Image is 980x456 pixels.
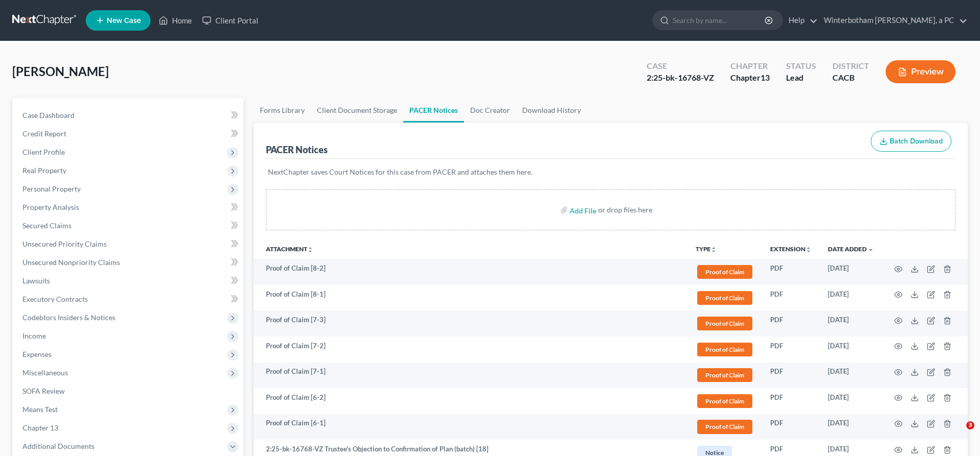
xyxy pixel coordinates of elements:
[22,331,46,340] span: Income
[12,64,109,79] span: [PERSON_NAME]
[696,367,754,383] a: Proof of Claim
[697,368,752,382] span: Proof of Claim
[647,60,714,72] div: Case
[22,350,52,358] span: Expenses
[254,285,688,311] td: Proof of Claim [8-1]
[14,290,243,308] a: Executory Contracts
[14,272,243,290] a: Lawsuits
[647,72,714,84] div: 2:25-bk-16768-VZ
[696,315,754,332] a: Proof of Claim
[696,341,754,358] a: Proof of Claim
[14,253,243,272] a: Unsecured Nonpriority Claims
[107,17,141,25] span: New Case
[197,11,263,30] a: Client Portal
[464,98,516,123] a: Doc Creator
[832,60,869,72] div: District
[762,285,820,311] td: PDF
[22,239,107,248] span: Unsecured Priority Claims
[22,295,88,303] span: Executory Contracts
[697,265,752,279] span: Proof of Claim
[254,337,688,363] td: Proof of Claim [7-2]
[22,111,75,119] span: Case Dashboard
[696,418,754,435] a: Proof of Claim
[710,247,717,253] i: unfold_more
[819,11,967,30] a: Winterbotham [PERSON_NAME], a PC
[254,388,688,414] td: Proof of Claim [6-2]
[254,310,688,337] td: Proof of Claim [7-3]
[820,363,882,389] td: [DATE]
[22,423,58,432] span: Chapter 13
[22,258,120,267] span: Unsecured Nonpriority Claims
[22,387,65,395] span: SOFA Review
[730,60,770,72] div: Chapter
[820,310,882,337] td: [DATE]
[403,98,464,123] a: PACER Notices
[730,72,770,84] div: Chapter
[22,221,71,230] span: Secured Claims
[786,60,816,72] div: Status
[268,167,953,177] p: NextChapter saves Court Notices for this case from PACER and attaches them here.
[598,205,652,215] div: or drop files here
[696,290,754,306] a: Proof of Claim
[266,245,313,253] a: Attachmentunfold_more
[820,388,882,414] td: [DATE]
[762,363,820,389] td: PDF
[820,285,882,311] td: [DATE]
[820,414,882,440] td: [DATE]
[22,368,68,377] span: Miscellaneous
[762,259,820,285] td: PDF
[22,313,115,322] span: Codebtors Insiders & Notices
[254,98,311,123] a: Forms Library
[828,245,874,253] a: Date Added expand_more
[890,137,943,146] span: Batch Download
[886,60,955,83] button: Preview
[786,72,816,84] div: Lead
[805,247,812,253] i: unfold_more
[770,245,812,253] a: Extensionunfold_more
[14,235,243,253] a: Unsecured Priority Claims
[254,414,688,440] td: Proof of Claim [6-1]
[311,98,403,123] a: Client Document Storage
[14,125,243,143] a: Credit Report
[22,203,79,211] span: Property Analysis
[154,11,197,30] a: Home
[14,382,243,400] a: SOFA Review
[761,73,770,82] span: 13
[966,421,974,429] span: 3
[696,246,717,253] button: TYPEunfold_more
[14,198,243,217] a: Property Analysis
[762,414,820,440] td: PDF
[832,72,869,84] div: CACB
[762,310,820,337] td: PDF
[254,259,688,285] td: Proof of Claim [8-2]
[762,337,820,363] td: PDF
[22,148,65,156] span: Client Profile
[820,337,882,363] td: [DATE]
[22,405,58,414] span: Means Test
[697,343,752,356] span: Proof of Claim
[820,259,882,285] td: [DATE]
[697,394,752,408] span: Proof of Claim
[696,263,754,280] a: Proof of Claim
[697,291,752,305] span: Proof of Claim
[516,98,587,123] a: Download History
[14,217,243,235] a: Secured Claims
[266,143,328,156] div: PACER Notices
[22,129,66,138] span: Credit Report
[868,247,874,253] i: expand_more
[22,442,94,450] span: Additional Documents
[783,11,818,30] a: Help
[945,421,970,446] iframe: Intercom live chat
[14,106,243,125] a: Case Dashboard
[697,317,752,330] span: Proof of Claim
[673,11,766,30] input: Search by name...
[697,420,752,434] span: Proof of Claim
[871,131,951,152] button: Batch Download
[22,184,81,193] span: Personal Property
[762,388,820,414] td: PDF
[22,276,50,285] span: Lawsuits
[22,166,66,175] span: Real Property
[307,247,313,253] i: unfold_more
[254,363,688,389] td: Proof of Claim [7-1]
[696,393,754,410] a: Proof of Claim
